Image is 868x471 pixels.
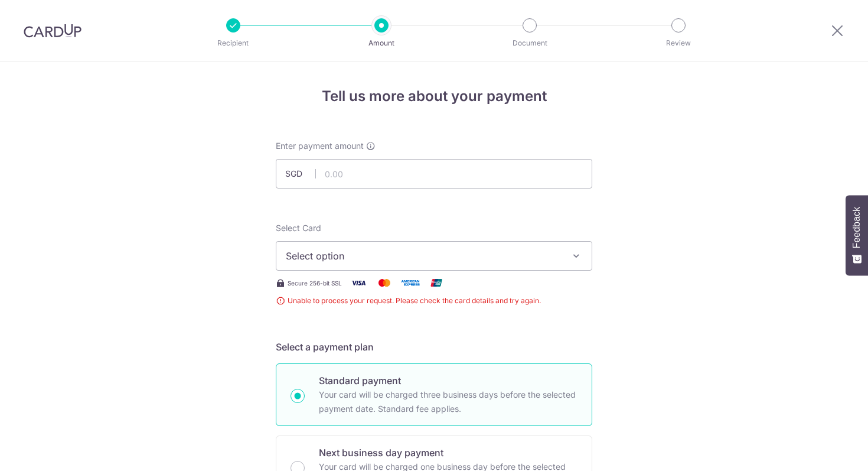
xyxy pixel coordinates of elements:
h4: Tell us more about your payment [276,86,592,107]
h5: Select a payment plan [276,340,592,354]
span: Feedback [851,207,862,248]
img: American Express [399,275,422,290]
input: 0.00 [276,159,592,189]
button: Select option [276,241,592,271]
span: SGD [285,168,316,180]
p: Your card will be charged three business days before the selected payment date. Standard fee appl... [319,388,577,416]
span: Unable to process your request. Please check the card details and try again. [276,295,592,307]
img: Mastercard [373,275,396,290]
span: Enter payment amount [276,140,364,152]
button: Feedback - Show survey [846,195,868,275]
p: Document [486,37,573,49]
span: Secure 256-bit SSL [288,278,342,288]
img: Union Pay [425,275,448,290]
p: Amount [338,37,425,49]
span: translation missing: en.payables.payment_networks.credit_card.summary.labels.select_card [276,223,321,233]
p: Review [635,37,722,49]
img: CardUp [24,24,81,38]
span: Select option [286,249,561,263]
p: Standard payment [319,373,577,388]
p: Recipient [190,37,277,49]
p: Next business day payment [319,446,577,460]
iframe: Opens a widget where you can find more information [792,436,856,465]
img: Visa [347,275,370,290]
